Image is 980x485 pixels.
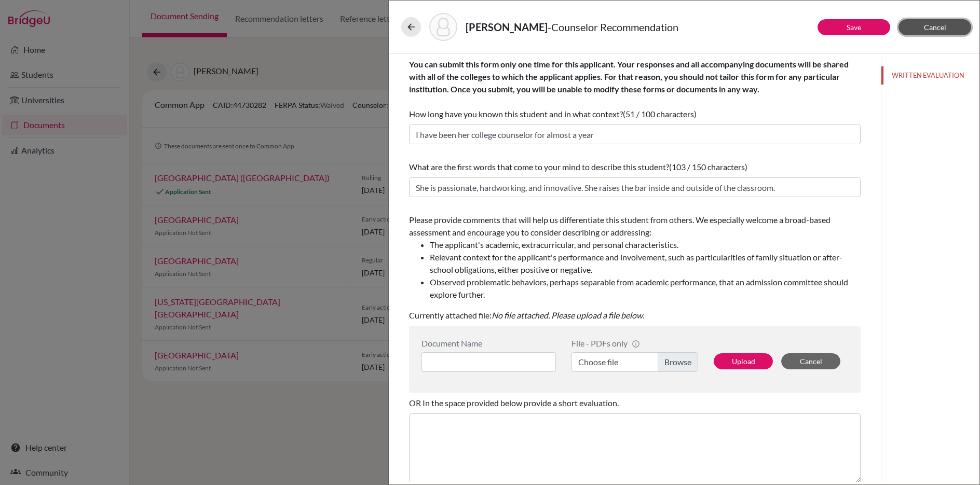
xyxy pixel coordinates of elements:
button: WRITTEN EVALUATION [881,66,979,85]
span: (103 / 150 characters) [669,162,747,172]
b: You can submit this form only one time for this applicant. Your responses and all accompanying do... [409,59,849,94]
li: Relevant context for the applicant's performance and involvement, such as particularities of fami... [430,251,861,276]
span: OR In the space provided below provide a short evaluation. [409,398,619,408]
i: No file attached. Please upload a file below. [492,310,644,320]
div: Document Name [421,338,556,348]
span: Please provide comments that will help us differentiate this student from others. We especially w... [409,215,861,301]
span: How long have you known this student and in what context? [409,59,849,119]
li: The applicant's academic, extracurricular, and personal characteristics. [430,239,861,251]
button: Cancel [781,353,840,369]
div: Currently attached file: [409,210,861,326]
span: - Counselor Recommendation [548,21,678,33]
li: Observed problematic behaviors, perhaps separable from academic performance, that an admission co... [430,276,861,301]
span: info [632,340,640,348]
strong: [PERSON_NAME] [466,21,548,33]
button: Upload [714,353,773,369]
label: Choose file [571,352,698,372]
span: What are the first words that come to your mind to describe this student? [409,162,669,172]
span: (51 / 100 characters) [623,109,697,119]
div: File - PDFs only [571,338,698,348]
